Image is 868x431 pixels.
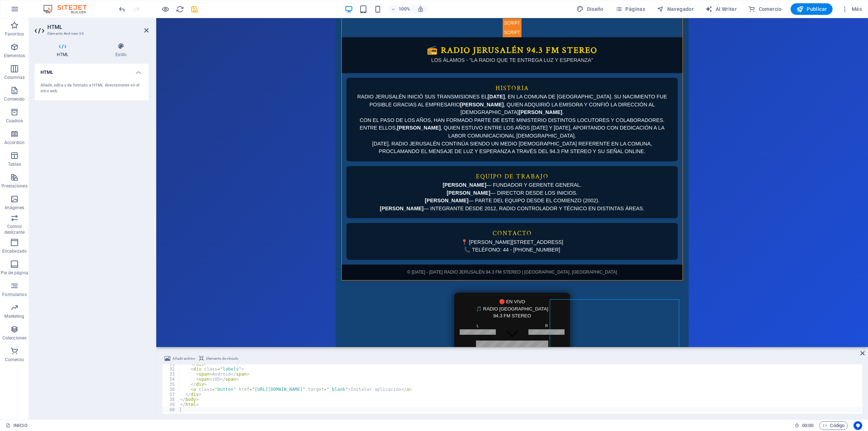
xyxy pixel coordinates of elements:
div: 36 [162,387,179,392]
span: : [807,423,808,428]
p: Cuadros [6,118,23,124]
p: Tablas [8,161,21,167]
span: AI Writer [705,5,737,13]
span: Más [841,5,862,13]
span: Elemento de vínculo [206,354,238,363]
span: Publicar [796,5,827,13]
p: Colecciones [3,335,26,341]
span: Añadir archivo [173,354,195,363]
span: Comercio [748,5,782,13]
button: AI Writer [702,3,740,15]
h3: Elemento #ed-new-26 [47,30,134,37]
img: Editor Logo [42,5,96,13]
p: Imágenes [5,205,24,211]
button: undo [118,5,126,13]
span: 00 00 [802,421,813,430]
div: 38 [162,397,179,402]
div: Diseño (Ctrl+Alt+Y) [574,3,607,15]
button: Publicar [791,3,833,15]
div: 33 [162,372,179,377]
p: Elementos [4,53,25,59]
button: Elemento de vínculo [198,354,239,363]
h4: Estilo [93,43,149,58]
span: Diseño [576,5,604,13]
div: 32 [162,367,179,372]
h4: HTML [35,43,93,58]
div: 39 [162,402,179,407]
button: Diseño [574,3,607,15]
h6: Tiempo de la sesión [795,421,814,430]
p: Contenido [4,96,25,102]
i: Guardar (Ctrl+S) [190,5,199,13]
p: Prestaciones [1,183,27,189]
p: Comercio [5,357,24,363]
div: 35 [162,382,179,387]
a: Haz clic para cancelar la selección y doble clic para abrir páginas [6,421,27,430]
button: Código [819,421,848,430]
div: 40 [162,407,179,412]
i: Volver a cargar página [176,5,184,13]
button: 100% [388,5,413,13]
span: Páginas [615,5,645,13]
h2: HTML [47,24,149,30]
button: Navegador [654,3,697,15]
div: Añade, edita y da formato a HTML directamente en el sitio web. [41,83,143,94]
button: save [190,5,199,13]
button: Páginas [612,3,648,15]
span: Código [822,421,844,430]
i: Al redimensionar, ajustar el nivel de zoom automáticamente para ajustarse al dispositivo elegido. [417,6,424,12]
button: Añadir archivo [163,354,196,363]
button: Usercentrics [854,421,862,430]
p: Favoritos [5,31,24,37]
button: Comercio [745,3,785,15]
button: Más [838,3,865,15]
p: Marketing [4,313,24,319]
div: 34 [162,377,179,382]
div: 37 [162,392,179,397]
h4: HTML [35,64,149,77]
p: Columnas [4,75,25,80]
h6: 100% [399,5,410,13]
button: reload [175,5,184,13]
p: Encabezado [2,248,27,254]
button: Haz clic para salir del modo de previsualización y seguir editando [161,5,170,13]
p: Formularios [2,292,26,297]
span: Navegador [657,5,694,13]
p: Accordion [4,140,25,145]
p: Pie de página [1,270,28,276]
i: Deshacer: Cambiar HTML (Ctrl+Z) [118,5,126,13]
